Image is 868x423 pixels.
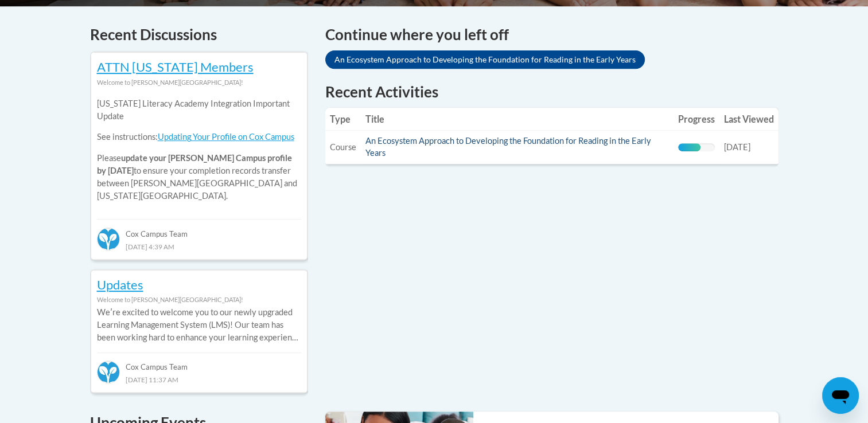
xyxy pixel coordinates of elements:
p: Weʹre excited to welcome you to our newly upgraded Learning Management System (LMS)! Our team has... [97,306,301,344]
iframe: Button to launch messaging window [822,377,859,414]
th: Last Viewed [719,108,779,131]
span: [DATE] [724,142,750,152]
div: [DATE] 4:39 AM [97,240,301,253]
h4: Continue where you left off [325,23,779,46]
img: Cox Campus Team [97,361,120,383]
span: Course [330,142,356,152]
div: Please to ensure your completion records transfer between [PERSON_NAME][GEOGRAPHIC_DATA] and [US_... [97,89,301,211]
a: An Ecosystem Approach to Developing the Foundation for Reading in the Early Years [325,50,645,69]
a: Updating Your Profile on Cox Campus [158,132,294,142]
h1: Recent Activities [325,81,779,102]
b: update your [PERSON_NAME] Campus profile by [DATE] [97,153,292,175]
a: Updates [97,277,143,292]
th: Type [325,108,361,131]
h4: Recent Discussions [90,23,308,46]
img: Cox Campus Team [97,228,120,250]
div: Welcome to [PERSON_NAME][GEOGRAPHIC_DATA]! [97,293,301,306]
a: An Ecosystem Approach to Developing the Foundation for Reading in the Early Years [365,136,651,158]
th: Progress [674,108,719,131]
div: Cox Campus Team [97,352,301,373]
div: Cox Campus Team [97,219,301,240]
div: Welcome to [PERSON_NAME][GEOGRAPHIC_DATA]! [97,76,301,89]
div: Progress, % [678,143,700,151]
div: [DATE] 11:37 AM [97,373,301,386]
th: Title [361,108,674,131]
a: ATTN [US_STATE] Members [97,59,254,75]
p: See instructions: [97,131,301,143]
p: [US_STATE] Literacy Academy Integration Important Update [97,97,301,123]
